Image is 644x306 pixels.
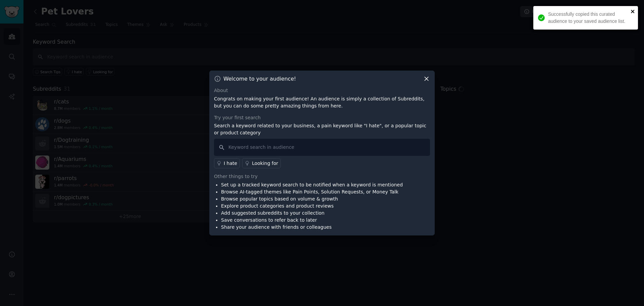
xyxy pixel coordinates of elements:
li: Set up a tracked keyword search to be notified when a keyword is mentioned [221,181,403,188]
p: Congrats on making your first audience! An audience is simply a collection of Subreddits, but you... [214,95,430,110]
button: close [631,9,635,14]
li: Browse popular topics based on volume & growth [221,195,403,203]
div: Successfully copied this curated audience to your saved audience list. [548,11,629,25]
li: Save conversations to refer back to later [221,217,403,224]
p: Search a keyword related to your business, a pain keyword like "I hate", or a popular topic or pr... [214,122,430,136]
li: Browse AI-tagged themes like Pain Points, Solution Requests, or Money Talk [221,188,403,195]
li: Share your audience with friends or colleagues [221,224,403,231]
input: Keyword search in audience [214,139,430,156]
div: Try your first search [214,114,430,121]
div: I hate [224,160,237,167]
li: Add suggested subreddits to your collection [221,210,403,217]
div: Other things to try [214,173,430,180]
li: Explore product categories and product reviews [221,203,403,210]
div: Looking for [252,160,278,167]
h3: Welcome to your audience! [223,75,296,82]
a: Looking for [242,158,281,168]
div: About [214,87,430,94]
a: I hate [214,158,240,168]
